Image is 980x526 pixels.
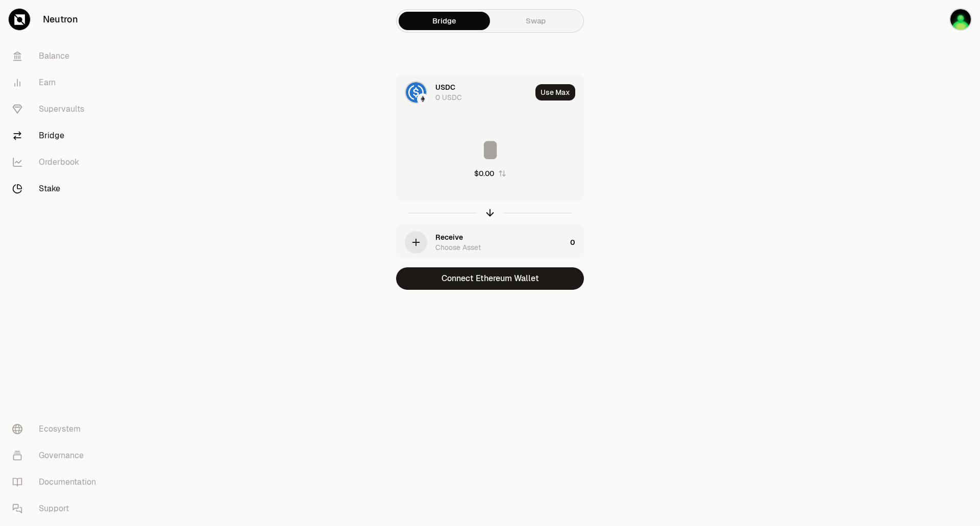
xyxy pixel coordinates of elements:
button: ReceiveChoose Asset0 [397,225,583,260]
a: Ecosystem [4,416,110,442]
img: USDC Logo [406,82,426,103]
a: Supervaults [4,96,110,122]
img: Antoine BdV (ATOM) [950,9,971,30]
div: 0 [570,225,583,260]
a: Orderbook [4,149,110,176]
a: Stake [4,176,110,202]
a: Earn [4,69,110,96]
a: Swap [490,12,581,30]
div: Receive [435,232,463,242]
a: Bridge [4,122,110,149]
a: Governance [4,442,110,469]
div: 0 USDC [435,92,462,103]
img: Ethereum Logo [418,94,427,104]
a: Support [4,495,110,522]
button: $0.00 [474,168,506,179]
button: Connect Ethereum Wallet [396,267,584,290]
div: Choose Asset [435,242,481,253]
a: Documentation [4,469,110,495]
button: Use Max [535,84,575,101]
div: $0.00 [474,168,494,179]
div: USDC [435,82,455,92]
div: ReceiveChoose Asset [397,225,566,260]
a: Bridge [399,12,490,30]
a: Balance [4,43,110,69]
div: USDC LogoEthereum LogoUSDC0 USDC [397,75,531,110]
